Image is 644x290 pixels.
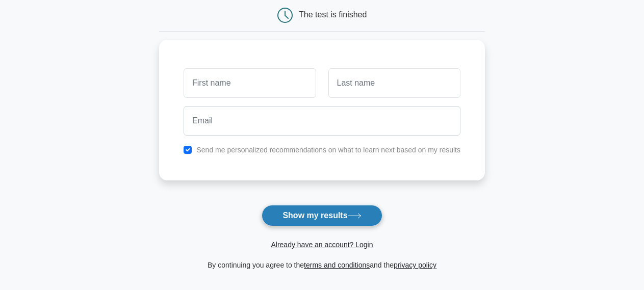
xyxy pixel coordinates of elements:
input: Last name [328,68,460,98]
a: Already have an account? Login [271,241,373,249]
div: The test is finished [299,10,367,19]
a: privacy policy [394,261,436,269]
input: Email [184,106,460,136]
label: Send me personalized recommendations on what to learn next based on my results [196,146,460,154]
button: Show my results [262,205,382,226]
a: terms and conditions [304,261,370,269]
div: By continuing you agree to the and the [153,259,491,271]
input: First name [184,68,316,98]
